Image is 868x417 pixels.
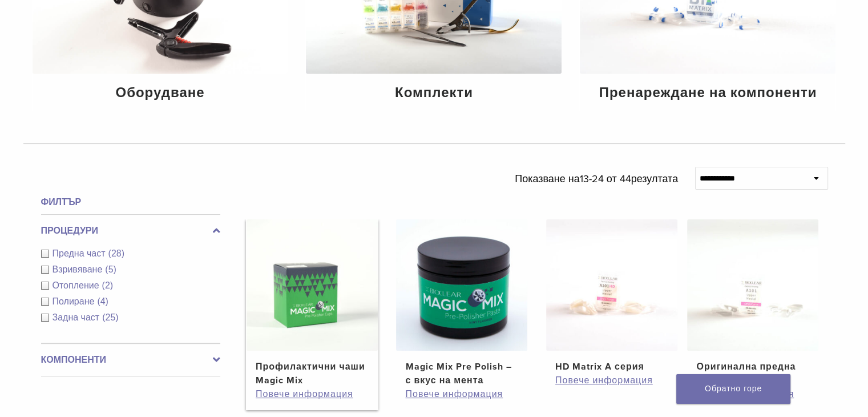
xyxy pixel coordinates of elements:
[405,361,511,386] font: Magic Mix Pre Polish – с вкус на мента
[97,296,108,306] font: (4)
[246,219,379,387] a: Профилактични чаши Magic MixПрофилактични чаши Magic Mix
[676,374,790,404] a: Обратно горе
[687,219,818,351] img: Оригинална предна матрица - серия А
[631,173,679,185] font: резултата
[256,361,365,386] font: Профилактични чаши Magic Mix
[705,384,762,394] font: Обратно горе
[102,280,114,290] font: (2)
[53,264,103,274] font: Взривяване
[53,280,99,290] font: Отопление
[555,361,644,372] font: HD Matrix A серия
[53,296,95,306] font: Полиране
[396,219,527,351] img: Magic Mix Pre Polish - с вкус на мента
[115,85,204,101] font: Оборудване
[599,85,817,101] font: Пренареждане на компоненти
[515,173,580,185] font: Показване на
[395,85,473,101] font: Комплекти
[105,264,116,274] font: (5)
[41,197,82,208] font: Филтър
[256,388,353,400] font: Повече информация
[555,374,668,387] a: Повече информация
[256,387,369,401] a: Повече информация
[395,219,528,387] a: Magic Mix Pre Polish - с вкус на ментаMagic Mix Pre Polish – с вкус на мента
[405,388,503,400] font: Повече информация
[53,248,106,258] font: Предна част
[41,355,107,364] font: Компоненти
[53,312,100,322] font: Задна част
[247,219,378,351] img: Профилактични чаши Magic Mix
[687,219,819,387] a: Оригинална предна матрица - серия АОригинална предна матрица – серия А
[102,312,118,322] font: (25)
[546,219,679,374] a: HD Matrix A серияHD Matrix A серия
[555,375,653,386] font: Повече информация
[580,173,631,185] font: 13-24 от 44
[41,226,98,235] font: Процедури
[405,387,518,401] a: Повече информация
[546,219,677,351] img: HD Matrix A серия
[696,361,796,386] font: Оригинална предна матрица – серия А
[108,248,124,258] font: (28)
